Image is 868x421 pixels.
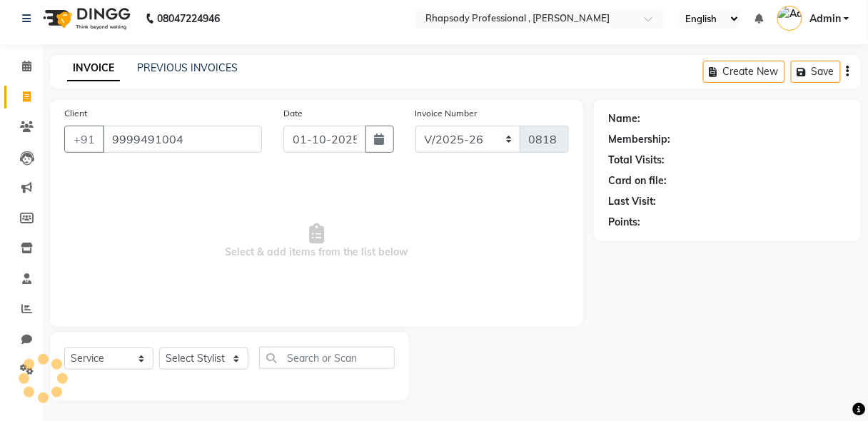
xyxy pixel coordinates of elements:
input: Search or Scan [259,347,395,369]
div: Name: [608,111,640,126]
button: Save [791,61,841,83]
label: Date [283,107,303,120]
label: Invoice Number [415,107,478,120]
input: Search by Name/Mobile/Email/Code [103,126,262,153]
div: Card on file: [608,173,667,188]
label: Client [64,107,87,120]
button: +91 [64,126,104,153]
a: PREVIOUS INVOICES [137,61,238,74]
a: INVOICE [67,56,120,81]
img: Admin [777,6,802,31]
span: Admin [809,11,841,26]
div: Points: [608,215,640,230]
div: Total Visits: [608,153,665,168]
button: Create New [703,61,785,83]
span: Select & add items from the list below [64,170,569,313]
div: Last Visit: [608,194,656,209]
div: Membership: [608,132,670,147]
